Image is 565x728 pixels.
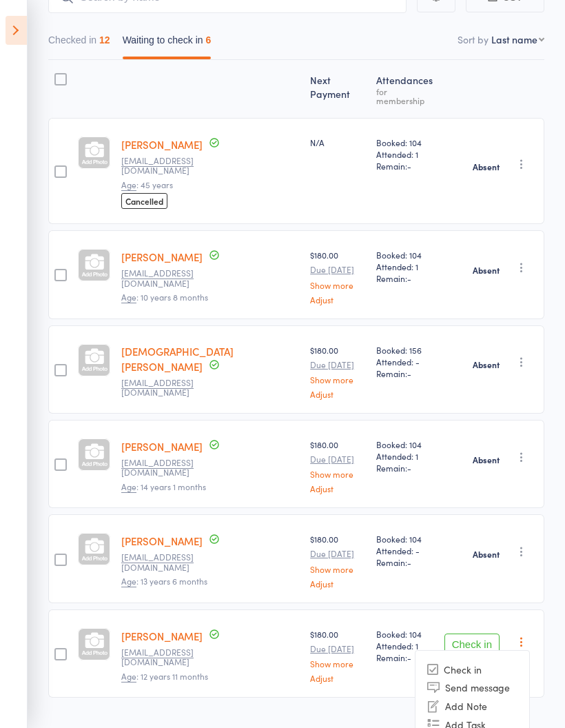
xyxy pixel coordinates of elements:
[376,160,433,172] span: Remain:
[310,454,365,464] small: Due [DATE]
[121,291,208,303] span: : 10 years 8 months
[376,272,433,284] span: Remain:
[310,375,365,384] a: Show more
[491,32,537,46] div: Last name
[444,634,500,656] button: Check in
[310,644,365,654] small: Due [DATE]
[310,295,365,304] a: Adjust
[310,533,365,587] div: $180.00
[376,344,433,356] span: Booked: 156
[407,367,411,379] span: -
[415,660,529,678] li: Check in
[310,659,365,668] a: Show more
[121,156,211,176] small: sunithaavasarala@gmail.com
[376,450,433,462] span: Attended: 1
[407,160,411,172] span: -
[121,137,203,152] a: [PERSON_NAME]
[121,552,211,572] small: Muthukumarduraimani@gmail.com
[376,545,433,556] span: Attended: -
[407,556,411,568] span: -
[415,678,529,696] li: Send message
[376,148,433,160] span: Attended: 1
[310,136,365,148] div: N/A
[310,579,365,588] a: Adjust
[415,696,529,715] li: Add Note
[121,481,206,493] span: : 14 years 1 months
[376,261,433,272] span: Attended: 1
[121,250,203,264] a: [PERSON_NAME]
[473,549,500,560] strong: Absent
[121,378,211,398] small: Sriharigokina@gmail.com
[473,359,500,370] strong: Absent
[121,439,203,454] a: [PERSON_NAME]
[310,674,365,682] a: Adjust
[376,640,433,651] span: Attended: 1
[310,281,365,290] a: Show more
[376,356,433,367] span: Attended: -
[376,628,433,640] span: Booked: 104
[376,249,433,261] span: Booked: 104
[305,66,371,112] div: Next Payment
[121,670,208,682] span: : 12 years 11 months
[48,28,110,59] button: Checked in12
[310,438,365,493] div: $180.00
[121,647,211,667] small: ganeshryali@gmail.com
[121,344,234,374] a: [DEMOGRAPHIC_DATA][PERSON_NAME]
[376,462,433,474] span: Remain:
[310,344,365,398] div: $180.00
[310,469,365,478] a: Show more
[310,484,365,493] a: Adjust
[121,268,211,288] small: Divyakantem31@gmail.com
[310,390,365,398] a: Adjust
[310,549,365,558] small: Due [DATE]
[458,32,489,46] label: Sort by
[376,651,433,663] span: Remain:
[407,462,411,474] span: -
[376,136,433,148] span: Booked: 104
[121,629,203,643] a: [PERSON_NAME]
[121,193,167,209] span: Cancelled
[376,556,433,568] span: Remain:
[310,360,365,370] small: Due [DATE]
[310,249,365,303] div: $180.00
[310,265,365,274] small: Due [DATE]
[121,575,207,587] span: : 13 years 6 months
[407,651,411,663] span: -
[407,272,411,284] span: -
[376,533,433,545] span: Booked: 104
[123,28,212,59] button: Waiting to check in6
[206,34,212,45] div: 6
[121,179,173,191] span: : 45 years
[376,438,433,450] span: Booked: 104
[376,367,433,379] span: Remain:
[473,454,500,465] strong: Absent
[473,265,500,276] strong: Absent
[121,458,211,478] small: gau.cbe@gmail.com
[310,565,365,574] a: Show more
[121,534,203,548] a: [PERSON_NAME]
[310,628,365,682] div: $180.00
[99,34,110,45] div: 12
[371,66,439,112] div: Atten­dances
[376,87,433,105] div: for membership
[473,161,500,172] strong: Absent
